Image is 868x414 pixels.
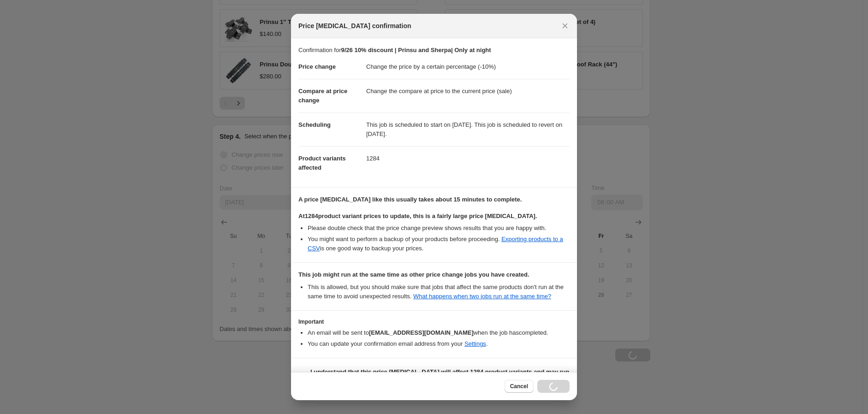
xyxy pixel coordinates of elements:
[308,283,570,301] li: This is allowed, but you should make sure that jobs that affect the same products don ' t run at ...
[510,383,528,390] span: Cancel
[298,121,331,128] span: Scheduling
[298,88,347,104] span: Compare at price change
[366,112,570,146] dd: This job is scheduled to start on [DATE]. This job is scheduled to revert on [DATE].
[298,271,529,278] b: This job might run at the same time as other price change jobs you have created.
[341,47,491,53] b: 9/26 10% discount | Prinsu and Sherpa| Only at night
[366,146,570,171] dd: 1284
[308,236,563,252] a: Exporting products to a CSV
[366,79,570,103] dd: Change the compare at price to the current price (sale)
[308,224,570,233] li: Please double check that the price change preview shows results that you are happy with.
[298,63,336,70] span: Price change
[308,339,570,349] li: You can update your confirmation email address from your .
[298,46,570,55] p: Confirmation for
[366,55,570,79] dd: Change the price by a certain percentage (-10%)
[308,235,570,253] li: You might want to perform a backup of your products before proceeding. is one good way to backup ...
[369,329,474,336] b: [EMAIL_ADDRESS][DOMAIN_NAME]
[298,155,346,171] span: Product variants affected
[559,19,571,32] button: Close
[298,21,411,30] span: Price [MEDICAL_DATA] confirmation
[308,328,570,337] li: An email will be sent to when the job has completed .
[310,368,570,384] b: I understand that this price [MEDICAL_DATA] will affect 1284 product variants and may run at the ...
[298,318,570,325] h3: Important
[298,213,537,219] b: At 1284 product variant prices to update, this is a fairly large price [MEDICAL_DATA].
[464,340,486,347] a: Settings
[298,196,522,203] b: A price [MEDICAL_DATA] like this usually takes about 15 minutes to complete.
[413,293,551,300] a: What happens when two jobs run at the same time?
[505,380,534,393] button: Cancel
